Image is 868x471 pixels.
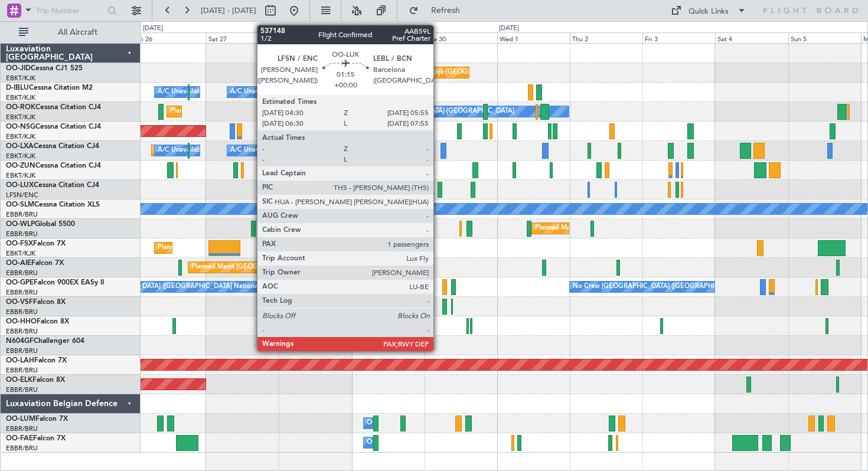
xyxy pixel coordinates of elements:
[6,279,104,286] a: OO-GPEFalcon 900EX EASy II
[6,123,101,130] a: OO-NSGCessna Citation CJ4
[715,32,788,43] div: Sat 4
[355,103,514,120] div: Owner [GEOGRAPHIC_DATA]-[GEOGRAPHIC_DATA]
[170,103,308,120] div: Planned Maint Kortrijk-[GEOGRAPHIC_DATA]
[665,1,752,20] button: Quick Links
[6,299,33,306] span: OO-VSF
[133,32,206,43] div: Fri 26
[6,357,67,364] a: OO-LAHFalcon 7X
[6,385,38,394] a: EBBR/BRU
[13,23,128,42] button: All Aircraft
[6,230,38,238] a: EBBR/BRU
[6,171,35,180] a: EBKT/KJK
[6,182,34,189] span: OO-LUX
[421,6,471,15] span: Refresh
[6,240,66,247] a: OO-FSXFalcon 7X
[158,142,377,159] div: A/C Unavailable [GEOGRAPHIC_DATA] ([GEOGRAPHIC_DATA] National)
[6,201,100,208] a: OO-SLMCessna Citation XLS
[6,221,75,228] a: OO-WLPGlobal 5500
[158,83,377,101] div: A/C Unavailable [GEOGRAPHIC_DATA] ([GEOGRAPHIC_DATA] National)
[535,220,620,237] div: Planned Maint Milan (Linate)
[6,288,38,297] a: EBBR/BRU
[499,24,519,34] div: [DATE]
[6,201,34,208] span: OO-SLM
[6,162,101,169] a: OO-ZUNCessna Citation CJ4
[6,327,38,336] a: EBBR/BRU
[642,32,715,43] div: Fri 3
[367,434,447,452] div: Owner Melsbroek Air Base
[6,299,66,306] a: OO-VSFFalcon 8X
[6,104,35,111] span: OO-ROK
[6,143,34,150] span: OO-LXA
[6,210,38,219] a: EBBR/BRU
[6,65,31,72] span: OO-JID
[6,377,32,384] span: OO-ELK
[6,260,31,267] span: OO-AIE
[6,318,69,325] a: OO-HHOFalcon 8X
[6,416,35,423] span: OO-LUM
[6,221,35,228] span: OO-WLP
[376,64,514,81] div: Planned Maint Kortrijk-[GEOGRAPHIC_DATA]
[6,308,38,316] a: EBBR/BRU
[6,143,99,150] a: OO-LXACessna Citation CJ4
[6,74,35,83] a: EBKT/KJK
[6,152,35,161] a: EBKT/KJK
[403,1,474,20] button: Refresh
[6,65,83,72] a: OO-JIDCessna CJ1 525
[36,2,104,19] input: Trip Number
[6,416,68,423] a: OO-LUMFalcon 7X
[6,132,35,141] a: EBKT/KJK
[367,414,447,432] div: Owner Melsbroek Air Base
[6,104,101,111] a: OO-ROKCessna Citation CJ4
[230,83,419,101] div: A/C Unavailable [GEOGRAPHIC_DATA]-[GEOGRAPHIC_DATA]
[6,346,38,355] a: EBBR/BRU
[206,32,279,43] div: Sat 27
[6,84,93,91] a: D-IBLUCessna Citation M2
[6,113,35,122] a: EBKT/KJK
[6,318,37,325] span: OO-HHO
[6,338,84,345] a: N604GFChallenger 604
[6,191,38,199] a: LFSN/ENC
[279,32,351,43] div: Sun 28
[570,32,642,43] div: Thu 2
[6,338,34,345] span: N604GF
[6,366,38,375] a: EBBR/BRU
[6,162,35,169] span: OO-ZUN
[688,6,729,18] div: Quick Links
[425,32,497,43] div: Tue 30
[6,84,29,91] span: D-IBLU
[6,93,35,102] a: EBKT/KJK
[230,142,279,159] div: A/C Unavailable
[497,32,570,43] div: Wed 1
[6,279,34,286] span: OO-GPE
[352,32,425,43] div: Mon 29
[6,444,38,453] a: EBBR/BRU
[6,249,35,258] a: EBKT/KJK
[6,123,35,130] span: OO-NSG
[6,260,64,267] a: OO-AIEFalcon 7X
[201,5,256,16] span: [DATE] - [DATE]
[191,259,377,276] div: Planned Maint [GEOGRAPHIC_DATA] ([GEOGRAPHIC_DATA])
[6,435,66,442] a: OO-FAEFalcon 7X
[6,435,33,442] span: OO-FAE
[6,182,99,189] a: OO-LUXCessna Citation CJ4
[6,357,34,364] span: OO-LAH
[158,239,295,257] div: Planned Maint Kortrijk-[GEOGRAPHIC_DATA]
[143,24,163,34] div: [DATE]
[31,28,125,37] span: All Aircraft
[6,269,38,277] a: EBBR/BRU
[6,377,65,384] a: OO-ELKFalcon 8X
[573,278,771,296] div: No Crew [GEOGRAPHIC_DATA] ([GEOGRAPHIC_DATA] National)
[6,240,33,247] span: OO-FSX
[788,32,861,43] div: Sun 5
[64,278,262,296] div: No Crew [GEOGRAPHIC_DATA] ([GEOGRAPHIC_DATA] National)
[6,424,38,433] a: EBBR/BRU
